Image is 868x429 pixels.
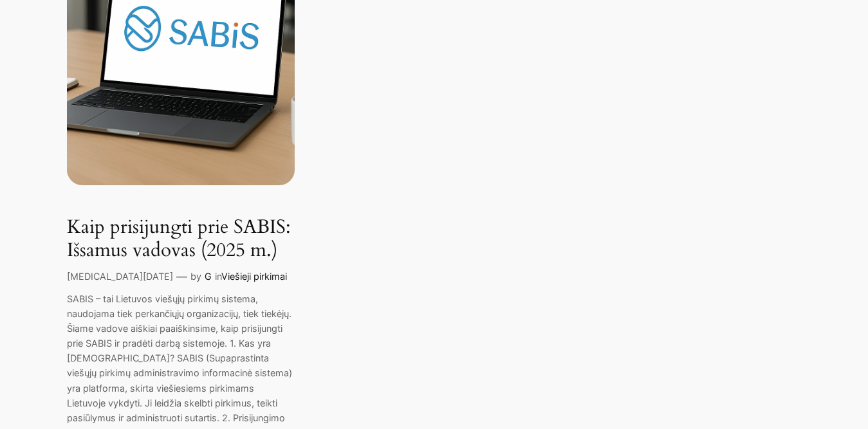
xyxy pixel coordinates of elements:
[215,271,221,282] span: in
[176,268,187,285] p: —
[205,271,212,282] a: G
[221,271,287,282] a: Viešieji pirkimai
[67,216,295,262] a: Kaip prisijungti prie SABIS: Išsamus vadovas (2025 m.)
[67,271,173,282] a: [MEDICAL_DATA][DATE]
[190,269,201,284] p: by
